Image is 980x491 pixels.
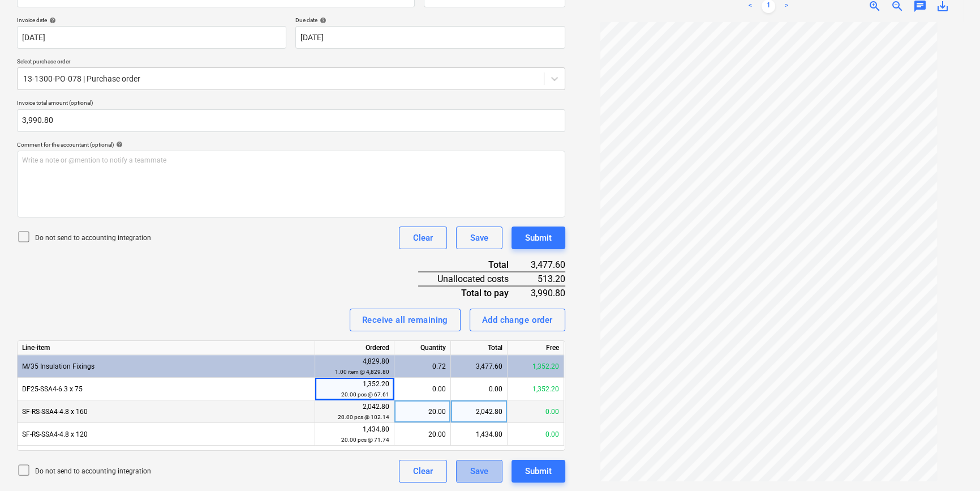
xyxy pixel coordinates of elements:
[335,369,389,375] small: 1.00 item @ 4,829.80
[413,464,433,479] div: Clear
[470,309,565,331] button: Add change order
[482,313,553,327] div: Add change order
[508,378,564,400] div: 1,352.20
[399,400,446,423] div: 20.00
[456,227,502,249] button: Save
[341,391,389,398] small: 20.00 pcs @ 67.61
[317,17,326,24] span: help
[399,423,446,446] div: 20.00
[17,109,565,132] input: Invoice total amount (optional)
[18,400,315,423] div: SF-RS-SSA4-4.8 x 160
[17,16,286,24] div: Invoice date
[17,141,565,148] div: Comment for the accountant (optional)
[451,423,508,446] div: 1,434.80
[399,460,447,483] button: Clear
[47,17,56,24] span: help
[295,26,565,49] input: Due date not specified
[508,423,564,446] div: 0.00
[508,400,564,423] div: 0.00
[470,230,488,245] div: Save
[17,99,565,109] p: Invoice total amount (optional)
[527,286,565,300] div: 3,990.80
[456,460,502,483] button: Save
[525,464,552,479] div: Submit
[399,355,446,378] div: 0.72
[114,141,123,148] span: help
[418,286,527,300] div: Total to pay
[341,437,389,443] small: 20.00 pcs @ 71.74
[320,402,389,422] div: 2,042.80
[512,227,565,249] button: Submit
[17,58,565,67] p: Select purchase order
[413,230,433,245] div: Clear
[508,341,564,355] div: Free
[18,378,315,400] div: DF25-SSA4-6.3 x 75
[22,362,94,370] span: M/35 Insulation Fixings
[394,341,451,355] div: Quantity
[451,355,508,378] div: 3,477.60
[508,355,564,378] div: 1,352.20
[418,258,527,272] div: Total
[399,227,447,249] button: Clear
[418,272,527,286] div: Unallocated costs
[17,26,286,49] input: Invoice date not specified
[320,379,389,400] div: 1,352.20
[18,341,315,355] div: Line-item
[350,309,461,331] button: Receive all remaining
[320,356,389,377] div: 4,829.80
[512,460,565,483] button: Submit
[295,16,565,24] div: Due date
[35,233,151,243] p: Do not send to accounting integration
[315,341,394,355] div: Ordered
[362,313,448,327] div: Receive all remaining
[338,414,389,420] small: 20.00 pcs @ 102.14
[320,424,389,445] div: 1,434.80
[18,423,315,446] div: SF-RS-SSA4-4.8 x 120
[527,272,565,286] div: 513.20
[399,378,446,400] div: 0.00
[451,400,508,423] div: 2,042.80
[451,341,508,355] div: Total
[527,258,565,272] div: 3,477.60
[35,467,151,476] p: Do not send to accounting integration
[525,230,552,245] div: Submit
[451,378,508,400] div: 0.00
[470,464,488,479] div: Save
